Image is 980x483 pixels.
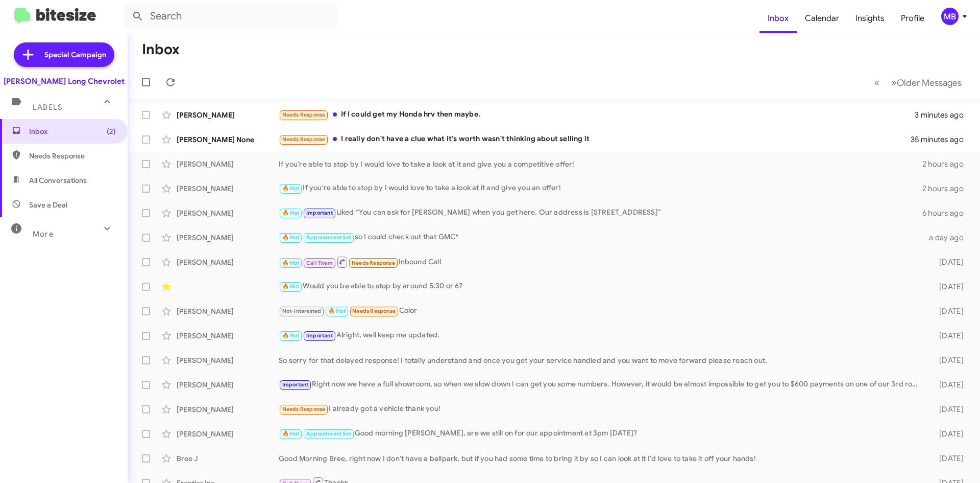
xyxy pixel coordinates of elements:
[279,355,923,365] div: So sorry for that delayed response! I totally understand and once you get your service handled an...
[911,134,972,145] div: 35 minutes ago
[923,331,972,341] div: [DATE]
[279,428,923,440] div: Good morning [PERSON_NAME], are we still on for our appointment at 3pm [DATE]?
[874,76,879,89] span: «
[279,379,923,390] div: Right now we have a full showroom, so when we slow down I can get you some numbers. However, it w...
[177,429,279,439] div: [PERSON_NAME]
[941,8,959,25] div: MB
[279,232,923,243] div: so I could check out that GMC*
[279,182,922,194] div: If you're able to stop by I would love to take a look at it and give you an offer!
[177,355,279,365] div: [PERSON_NAME]
[923,453,972,464] div: [DATE]
[177,404,279,415] div: [PERSON_NAME]
[282,234,300,241] span: 🔥 Hot
[282,260,300,266] span: 🔥 Hot
[891,76,897,89] span: »
[279,330,923,341] div: Alright, well keep me updated.
[177,110,279,120] div: [PERSON_NAME]
[922,159,972,169] div: 2 hours ago
[759,4,797,33] a: Inbox
[868,72,968,93] nav: Page navigation example
[33,103,62,112] span: Labels
[306,234,351,241] span: Appointment Set
[306,430,351,437] span: Appointment Set
[885,72,968,93] button: Next
[282,136,326,143] span: Needs Response
[282,210,300,216] span: 🔥 Hot
[922,208,972,218] div: 6 hours ago
[279,109,915,121] div: If I could get my Honda hrv then maybe.
[797,4,847,33] a: Calendar
[279,207,922,219] div: Liked “You can ask for [PERSON_NAME] when you get here. Our address is [STREET_ADDRESS]”
[177,208,279,218] div: [PERSON_NAME]
[29,200,67,210] span: Save a Deal
[279,281,923,292] div: Would you be able to stop by around 5:30 or 6?
[352,308,396,314] span: Needs Response
[177,134,279,145] div: [PERSON_NAME] None
[923,233,972,243] div: a day ago
[29,126,116,136] span: Inbox
[279,453,923,464] div: Good Morning Bree, right now I don't have a ballpark, but if you had some time to bring it by so ...
[33,229,54,239] span: More
[868,72,886,93] button: Previous
[328,308,346,314] span: 🔥 Hot
[923,306,972,316] div: [DATE]
[847,4,893,33] a: Insights
[282,332,300,339] span: 🔥 Hot
[177,306,279,316] div: [PERSON_NAME]
[923,282,972,292] div: [DATE]
[897,77,962,88] span: Older Messages
[922,183,972,194] div: 2 hours ago
[306,332,333,339] span: Important
[177,233,279,243] div: [PERSON_NAME]
[915,110,972,120] div: 3 minutes ago
[279,159,922,169] div: If you're able to stop by I would love to take a look at it and give you a competitive offer!
[933,8,969,25] button: MB
[177,380,279,390] div: [PERSON_NAME]
[279,403,923,415] div: I already got a vehicle thank you!
[923,355,972,365] div: [DATE]
[923,257,972,267] div: [DATE]
[282,283,300,290] span: 🔥 Hot
[279,256,923,268] div: Inbound Call
[177,257,279,267] div: [PERSON_NAME]
[282,430,300,437] span: 🔥 Hot
[282,111,326,118] span: Needs Response
[142,41,180,58] h1: Inbox
[4,76,125,86] div: [PERSON_NAME] Long Chevrolet
[29,175,87,186] span: All Conversations
[282,308,322,314] span: Not-Interested
[177,183,279,194] div: [PERSON_NAME]
[282,381,309,388] span: Important
[279,133,911,145] div: I really don't have a clue what it's worth wasn't thinking about selling it
[352,260,395,266] span: Needs Response
[124,4,338,29] input: Search
[923,380,972,390] div: [DATE]
[893,4,933,33] a: Profile
[177,453,279,464] div: Bree J
[29,151,116,161] span: Needs Response
[923,429,972,439] div: [DATE]
[14,42,114,67] a: Special Campaign
[306,260,333,266] span: Call Them
[282,406,326,412] span: Needs Response
[107,126,116,136] span: (2)
[279,305,923,317] div: Color
[282,185,300,192] span: 🔥 Hot
[177,159,279,169] div: [PERSON_NAME]
[44,50,106,60] span: Special Campaign
[177,331,279,341] div: [PERSON_NAME]
[306,210,333,216] span: Important
[923,404,972,415] div: [DATE]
